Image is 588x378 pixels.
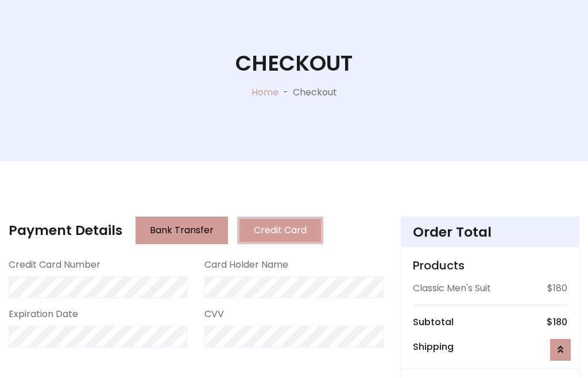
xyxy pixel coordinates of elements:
h6: $ [547,317,567,327]
button: Credit Card [237,217,323,244]
label: CVV [204,307,224,321]
h1: Checkout [235,51,353,76]
button: Bank Transfer [136,217,228,244]
p: Checkout [293,86,337,99]
h6: Subtotal [413,317,454,327]
h6: Shipping [413,341,454,352]
p: $180 [547,281,567,295]
p: Classic Men's Suit [413,281,491,295]
h4: Payment Details [9,222,122,238]
h4: Order Total [413,224,567,240]
p: - [278,86,293,99]
label: Card Holder Name [204,258,288,272]
label: Expiration Date [9,307,78,321]
label: Credit Card Number [9,258,100,272]
a: Home [252,86,278,99]
span: 180 [553,315,567,329]
h5: Products [413,259,567,272]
